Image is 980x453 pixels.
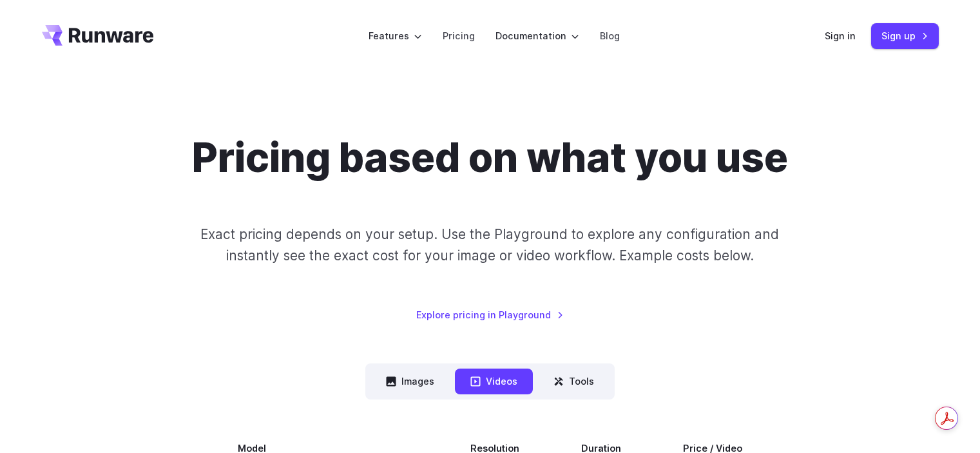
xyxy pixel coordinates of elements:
h1: Pricing based on what you use [192,134,788,182]
button: Tools [538,369,610,394]
button: Videos [455,369,533,394]
label: Features [369,28,422,43]
label: Documentation [495,28,579,43]
a: Pricing [443,28,475,43]
a: Explore pricing in Playground [416,307,564,322]
a: Go to / [42,25,154,46]
a: Sign up [871,23,939,48]
a: Sign in [825,28,856,43]
p: Exact pricing depends on your setup. Use the Playground to explore any configuration and instantl... [176,224,803,267]
a: Blog [600,28,620,43]
button: Images [370,369,450,394]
